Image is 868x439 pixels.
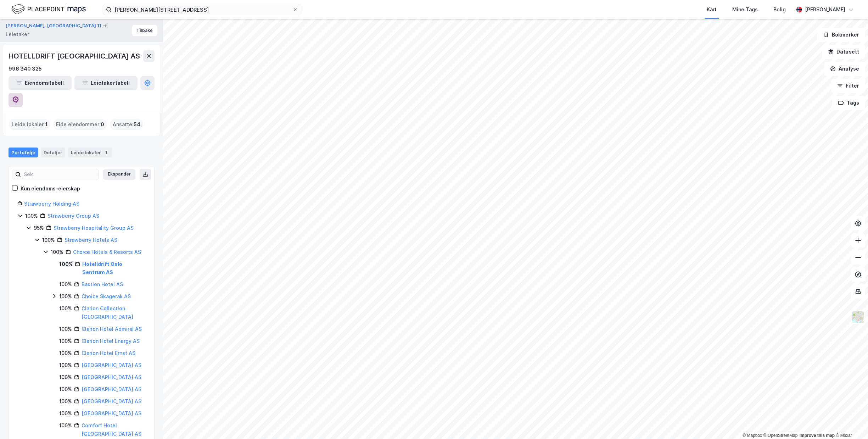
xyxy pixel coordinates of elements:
[82,422,141,437] a: Comfort Hotel [GEOGRAPHIC_DATA] AS
[59,349,72,357] div: 100%
[82,398,141,404] a: [GEOGRAPHIC_DATA] AS
[59,280,72,289] div: 100%
[6,30,29,39] div: Leietaker
[59,397,72,406] div: 100%
[59,292,72,301] div: 100%
[59,385,72,394] div: 100%
[59,337,72,345] div: 100%
[59,304,72,313] div: 100%
[9,148,38,157] div: Portefølje
[59,325,72,333] div: 100%
[134,120,140,129] span: 54
[82,362,141,368] a: [GEOGRAPHIC_DATA] AS
[822,45,865,59] button: Datasett
[831,79,865,93] button: Filter
[9,50,141,62] div: HOTELLDRIFT [GEOGRAPHIC_DATA] AS
[59,373,72,382] div: 100%
[112,4,292,15] input: Søk på adresse, matrikkel, gårdeiere, leietakere eller personer
[34,224,44,232] div: 95%
[82,386,141,392] a: [GEOGRAPHIC_DATA] AS
[82,410,141,416] a: [GEOGRAPHIC_DATA] AS
[41,148,65,157] div: Detaljer
[833,405,868,439] div: Kontrollprogram for chat
[817,28,865,42] button: Bokmerker
[851,310,865,324] img: Z
[763,433,798,438] a: OpenStreetMap
[59,361,72,369] div: 100%
[833,405,868,439] iframe: Chat Widget
[773,5,786,14] div: Bolig
[51,248,63,256] div: 100%
[832,96,865,110] button: Tags
[53,119,107,130] div: Eide eiendommer :
[82,338,140,344] a: Clarion Hotel Energy AS
[82,350,135,356] a: Clarion Hotel Ernst AS
[73,249,141,255] a: Choice Hotels & Resorts AS
[824,62,865,76] button: Analyse
[82,326,142,332] a: Clarion Hotel Admiral AS
[68,148,112,157] div: Leide lokaler
[6,22,103,29] button: [PERSON_NAME]. [GEOGRAPHIC_DATA] 11
[42,236,55,244] div: 100%
[82,293,131,299] a: Choice Skagerak AS
[82,261,122,276] a: Hotelldrift Oslo Sentrum AS
[24,201,79,207] a: Strawberry Holding AS
[743,433,762,438] a: Mapbox
[47,213,99,219] a: Strawberry Group AS
[732,5,758,14] div: Mine Tags
[74,76,138,90] button: Leietakertabell
[25,212,38,220] div: 100%
[103,169,135,180] button: Ekspander
[65,237,117,243] a: Strawberry Hotels AS
[54,225,134,231] a: Strawberry Hospitality Group AS
[11,3,86,16] img: logo.f888ab2527a4732fd821a326f86c7f29.svg
[101,120,104,129] span: 0
[59,421,72,430] div: 100%
[82,374,141,380] a: [GEOGRAPHIC_DATA] AS
[59,260,73,268] div: 100%
[800,433,835,438] a: Improve this map
[21,184,80,193] div: Kun eiendoms-eierskap
[59,409,72,418] div: 100%
[9,76,72,90] button: Eiendomstabell
[82,281,123,287] a: Bastion Hotel AS
[110,119,143,130] div: Ansatte :
[805,5,845,14] div: [PERSON_NAME]
[132,25,157,36] button: Tilbake
[9,65,42,73] div: 996 340 325
[45,120,47,129] span: 1
[9,119,50,130] div: Leide lokaler :
[82,305,133,320] a: Clarion Collection [GEOGRAPHIC_DATA]
[707,5,717,14] div: Kart
[102,149,110,156] div: 1
[21,169,99,180] input: Søk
